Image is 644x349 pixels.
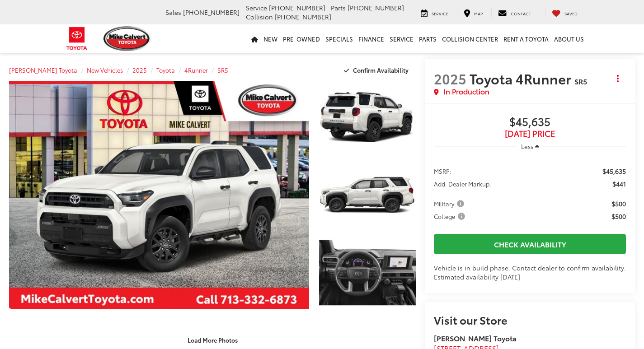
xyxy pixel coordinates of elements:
[184,66,208,74] a: 4Runner
[434,199,466,208] span: Military
[217,66,228,74] a: SR5
[331,3,346,12] span: Parts
[432,10,448,16] span: Service
[319,81,416,154] a: Expand Photo 1
[457,8,489,17] a: Map
[434,333,517,343] strong: [PERSON_NAME] Toyota
[434,69,466,88] span: 2025
[269,3,325,12] span: [PHONE_NUMBER]
[318,158,417,233] img: 2025 Toyota 4Runner SR5
[439,24,501,53] a: Collision Center
[183,8,240,17] span: [PHONE_NUMBER]
[617,75,619,82] span: dropdown dots
[348,3,404,12] span: [PHONE_NUMBER]
[165,8,181,17] span: Sales
[318,236,417,310] img: 2025 Toyota 4Runner SR5
[602,167,626,176] span: $45,635
[103,26,151,51] img: Mike Calvert Toyota
[87,66,123,74] a: New Vehicles
[319,159,416,232] a: Expand Photo 2
[181,332,244,348] button: Load More Photos
[132,66,147,74] a: 2025
[414,8,455,17] a: Service
[434,263,626,281] div: Vehicle is in build phase. Contact dealer to confirm availability. Estimated availability [DATE]
[434,167,451,176] span: MSRP:
[246,12,273,21] span: Collision
[434,179,491,188] span: Add. Dealer Markup:
[434,212,467,221] span: College
[611,212,626,221] span: $500
[353,66,409,74] span: Confirm Availability
[611,199,626,208] span: $500
[517,138,544,154] button: Less
[319,237,416,309] a: Expand Photo 3
[249,24,261,53] a: Home
[9,66,77,74] a: [PERSON_NAME] Toyota
[434,116,626,129] span: $45,635
[434,129,626,138] span: [DATE] PRICE
[434,314,626,326] h2: Visit our Store
[246,3,267,12] span: Service
[434,199,467,208] button: Military
[474,10,483,16] span: Map
[434,234,626,254] a: Check Availability
[318,80,417,155] img: 2025 Toyota 4Runner SR5
[491,8,538,17] a: Contact
[470,69,574,88] span: Toyota 4Runner
[434,212,468,221] button: College
[521,142,533,150] span: Less
[574,76,587,86] span: SR5
[339,62,416,78] button: Confirm Availability
[545,8,584,17] a: My Saved Vehicles
[280,24,323,53] a: Pre-Owned
[610,70,626,86] button: Actions
[564,10,578,16] span: Saved
[443,86,489,97] span: In Production
[551,24,587,53] a: About Us
[156,66,175,74] a: Toyota
[511,10,531,16] span: Contact
[356,24,387,53] a: Finance
[387,24,416,53] a: Service
[275,12,331,21] span: [PHONE_NUMBER]
[6,80,312,310] img: 2025 Toyota 4Runner SR5
[323,24,356,53] a: Specials
[501,24,551,53] a: Rent a Toyota
[9,81,309,309] a: Expand Photo 0
[416,24,439,53] a: Parts
[60,24,94,53] img: Toyota
[261,24,280,53] a: New
[612,179,626,188] span: $441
